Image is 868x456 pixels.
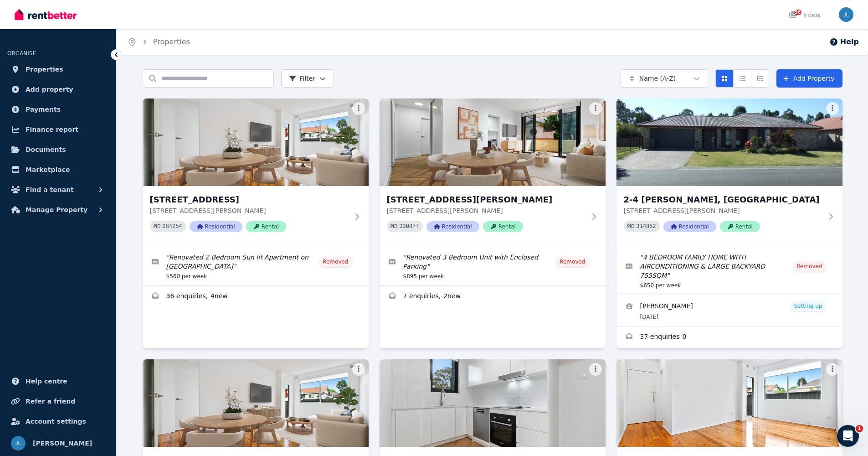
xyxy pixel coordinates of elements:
[621,69,708,88] button: Name (A-Z)
[143,359,369,447] img: 2/2 Neale Street, Belmore
[380,359,606,447] img: 2/25 Charles Street, Five Dock
[387,206,586,215] p: [STREET_ADDRESS][PERSON_NAME]
[387,193,586,206] h3: [STREET_ADDRESS][PERSON_NAME]
[826,102,839,115] button: More options
[715,69,734,88] button: Card view
[624,193,822,206] h3: 2-4 [PERSON_NAME], [GEOGRAPHIC_DATA]
[11,436,26,451] img: Joanne Lau
[26,184,74,195] span: Find a tenant
[616,98,842,247] a: 2-4 Yovan Court, Loganlea2-4 [PERSON_NAME], [GEOGRAPHIC_DATA][STREET_ADDRESS][PERSON_NAME]PID 314...
[839,7,853,22] img: Joanne Lau
[7,120,109,139] a: Finance report
[483,221,523,232] span: Rental
[826,363,839,376] button: More options
[636,223,656,230] code: 314852
[380,98,606,186] img: 1/25 Charles Street, Five Dock
[7,100,109,119] a: Payments
[143,98,369,186] img: 1/2 Neale Street, Belmore
[589,102,602,115] button: More options
[426,221,479,232] span: Residential
[829,36,859,47] button: Help
[7,372,109,390] a: Help centre
[380,98,606,247] a: 1/25 Charles Street, Five Dock[STREET_ADDRESS][PERSON_NAME][STREET_ADDRESS][PERSON_NAME]PID 33087...
[153,37,190,46] a: Properties
[616,98,842,186] img: 2-4 Yovan Court, Loganlea
[33,438,92,449] span: [PERSON_NAME]
[26,124,78,135] span: Finance report
[616,295,842,326] a: View details for Thomas Foldvary
[715,69,769,88] div: View options
[627,224,635,229] small: PID
[289,74,316,83] span: Filter
[7,161,109,179] a: Marketplace
[639,74,676,83] span: Name (A-Z)
[143,98,369,247] a: 1/2 Neale Street, Belmore[STREET_ADDRESS][STREET_ADDRESS][PERSON_NAME]PID 284254ResidentialRental
[7,412,109,430] a: Account settings
[7,80,109,98] a: Add property
[794,10,801,15] span: 96
[26,376,67,387] span: Help centre
[150,206,349,215] p: [STREET_ADDRESS][PERSON_NAME]
[733,69,751,88] button: Compact list view
[117,29,201,55] nav: Breadcrumb
[26,84,73,95] span: Add property
[624,206,822,215] p: [STREET_ADDRESS][PERSON_NAME]
[751,69,769,88] button: Expanded list view
[663,221,716,232] span: Residential
[15,8,77,21] img: RentBetter
[26,64,63,75] span: Properties
[26,164,70,175] span: Marketplace
[720,221,760,232] span: Rental
[380,286,606,308] a: Enquiries for 1/25 Charles Street, Five Dock
[150,193,349,206] h3: [STREET_ADDRESS]
[162,223,182,230] code: 284254
[143,286,369,308] a: Enquiries for 1/2 Neale Street, Belmore
[616,247,842,295] a: Edit listing: 4 BEDROOM FAMILY HOME WITH AIRCONDITIONING & LARGE BACKYARD 755SQM
[26,416,86,427] span: Account settings
[7,50,36,57] span: ORGANISE
[589,363,602,376] button: More options
[143,247,369,285] a: Edit listing: Renovated 2 Bedroom Sun lit Apartment on Quite Street
[246,221,286,232] span: Rental
[789,10,821,20] div: Inbox
[380,247,606,285] a: Edit listing: Renovated 3 Bedroom Unit with Enclosed Parking
[616,359,842,447] img: 3/2 Neale Street, Belmore
[7,181,109,199] button: Find a tenant
[26,104,61,115] span: Payments
[616,326,842,348] a: Enquiries for 2-4 Yovan Court, Loganlea
[352,363,365,376] button: More options
[837,425,859,447] iframe: Intercom live chat
[352,102,365,115] button: More options
[26,144,66,155] span: Documents
[190,221,242,232] span: Residential
[776,69,842,88] a: Add Property
[154,224,161,229] small: PID
[856,425,863,432] span: 1
[7,60,109,78] a: Properties
[26,204,87,215] span: Manage Property
[390,224,398,229] small: PID
[7,201,109,219] button: Manage Property
[281,69,334,88] button: Filter
[399,223,419,230] code: 330877
[7,392,109,410] a: Refer a friend
[7,140,109,159] a: Documents
[26,396,75,407] span: Refer a friend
